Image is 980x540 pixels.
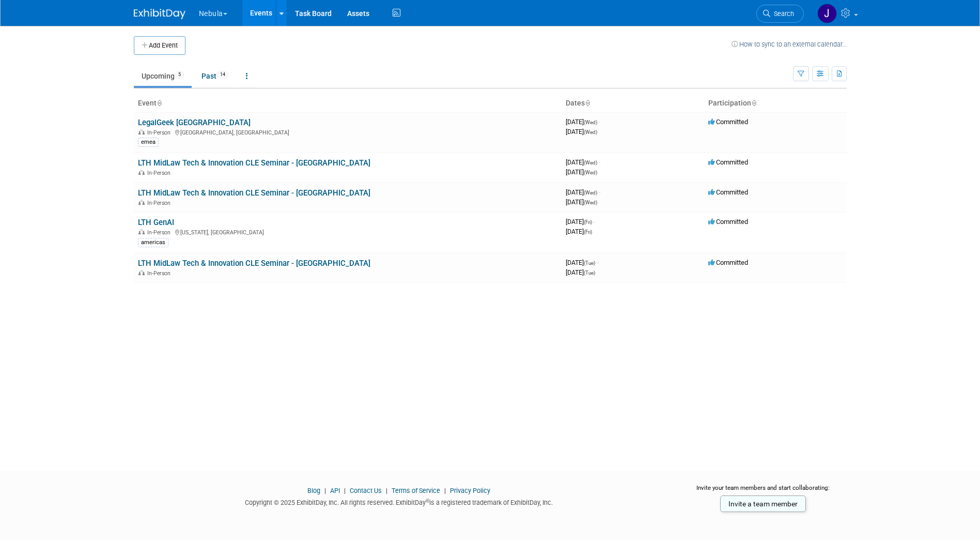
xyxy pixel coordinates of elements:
span: | [442,487,448,494]
img: In-Person Event [138,270,145,275]
span: - [599,158,600,166]
span: [DATE] [566,198,597,206]
span: (Wed) [584,200,597,205]
span: | [383,487,390,494]
span: - [599,188,600,196]
span: Committed [708,188,748,196]
span: In-Person [147,170,174,176]
span: (Fri) [584,229,592,235]
span: [DATE] [566,168,597,176]
a: LTH MidLaw Tech & Innovation CLE Seminar - [GEOGRAPHIC_DATA] [138,158,370,168]
span: [DATE] [566,268,595,276]
a: Past14 [194,66,236,86]
a: LegalGeek [GEOGRAPHIC_DATA] [138,118,251,127]
th: Participation [704,95,847,112]
span: (Wed) [584,170,597,175]
span: [DATE] [566,259,598,266]
span: Committed [708,259,748,266]
button: Add Event [134,36,185,55]
img: ExhibitDay [134,9,185,19]
a: How to sync to an external calendar... [732,40,847,48]
a: Terms of Service [392,487,440,494]
span: - [599,118,600,126]
span: 5 [175,71,184,79]
img: In-Person Event [138,170,145,175]
span: (Wed) [584,119,597,125]
span: Search [770,10,794,18]
a: LTH GenAI [138,218,174,227]
span: (Tue) [584,270,595,276]
a: Invite a team member [720,496,806,512]
div: Copyright © 2025 ExhibitDay, Inc. All rights reserved. ExhibitDay is a registered trademark of Ex... [134,496,665,507]
th: Event [134,95,562,112]
span: - [597,259,598,266]
sup: ® [426,498,429,504]
a: Search [756,5,804,23]
img: Jaclyn Lee [817,4,837,23]
span: In-Person [147,229,174,236]
span: (Wed) [584,160,597,166]
div: Invite your team members and start collaborating: [680,484,847,499]
a: API [330,487,340,494]
a: Contact Us [350,487,382,494]
span: In-Person [147,270,174,277]
span: [DATE] [566,228,592,235]
span: (Wed) [584,129,597,135]
span: Committed [708,158,748,166]
span: In-Person [147,200,174,206]
span: - [594,218,595,226]
a: Upcoming5 [134,66,192,86]
div: emea [138,138,159,147]
a: LTH MidLaw Tech & Innovation CLE Seminar - [GEOGRAPHIC_DATA] [138,188,370,198]
div: [US_STATE], [GEOGRAPHIC_DATA] [138,228,557,236]
span: (Tue) [584,260,595,266]
span: [DATE] [566,118,600,126]
span: [DATE] [566,158,600,166]
span: Committed [708,218,748,226]
span: Committed [708,118,748,126]
div: [GEOGRAPHIC_DATA], [GEOGRAPHIC_DATA] [138,128,557,136]
span: [DATE] [566,128,597,136]
img: In-Person Event [138,129,145,134]
span: | [341,487,348,494]
span: In-Person [147,129,174,136]
img: In-Person Event [138,200,145,205]
a: LTH MidLaw Tech & Innovation CLE Seminar - [GEOGRAPHIC_DATA] [138,259,370,268]
a: Sort by Event Name [157,99,162,107]
span: (Fri) [584,219,592,225]
span: [DATE] [566,218,595,226]
a: Blog [307,487,320,494]
span: (Wed) [584,190,597,196]
span: | [322,487,329,494]
span: 14 [217,71,228,79]
img: In-Person Event [138,229,145,234]
a: Privacy Policy [450,487,490,494]
div: americas [138,238,168,247]
th: Dates [562,95,704,112]
span: [DATE] [566,188,600,196]
a: Sort by Start Date [585,99,590,107]
a: Sort by Participation Type [751,99,756,107]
